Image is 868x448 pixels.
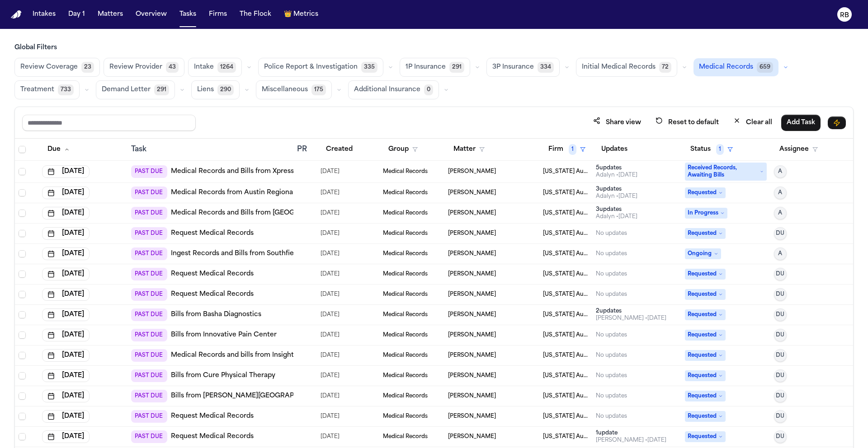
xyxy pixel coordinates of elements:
span: Michigan Auto Law [543,250,589,257]
span: Medical Records [383,189,428,196]
button: DU [774,410,787,423]
span: Select row [19,392,26,400]
span: Requested [685,370,726,381]
span: 7/28/2025, 4:39:52 PM [321,207,340,219]
button: Firms [205,6,231,23]
span: 9/11/2025, 8:03:32 AM [321,227,340,240]
button: Overview [132,6,170,23]
span: 9/10/2025, 6:05:56 AM [321,308,340,321]
span: 659 [757,62,773,73]
span: DU [776,230,784,237]
div: No updates [596,392,627,400]
span: Michigan Auto Law [543,189,589,196]
button: [DATE] [42,288,90,301]
span: Kayser Hatem [448,392,496,400]
button: The Flock [236,6,275,23]
span: Michigan Auto Law [543,413,589,420]
a: Medical Records and Bills from [GEOGRAPHIC_DATA] (ER [GEOGRAPHIC_DATA] / Formerly [GEOGRAPHIC_DATA]) [171,209,540,218]
span: Police Report & Investigation [264,63,358,72]
button: Share view [588,114,646,131]
span: DU [776,372,784,379]
a: Matters [94,6,127,23]
span: Requested [685,350,726,361]
div: 2 update s [596,308,666,315]
span: Select row [19,413,26,420]
span: Demand Letter [102,85,151,94]
span: A [778,250,782,257]
button: DU [774,308,787,321]
span: Initial Medical Records [582,63,656,72]
button: DU [774,288,787,301]
span: Select all [19,146,26,153]
span: Requested [685,431,726,442]
span: 291 [449,62,464,73]
span: 9/18/2025, 5:24:25 AM [321,410,340,423]
a: crownMetrics [280,6,322,23]
span: Medical Records [383,250,428,257]
span: 1264 [217,62,236,73]
button: Firm1 [543,141,591,158]
a: Bills from [PERSON_NAME][GEOGRAPHIC_DATA] - Fairline [171,392,359,401]
button: [DATE] [42,187,90,199]
div: Last updated by Adalyn at 9/11/2025, 2:47:41 PM [596,172,637,179]
span: Ongoing [685,248,721,259]
span: PAST DUE [131,349,167,362]
img: Finch Logo [11,10,22,19]
span: DU [776,392,784,400]
div: 5 update s [596,164,637,172]
div: Last updated by Adalyn at 9/16/2025, 3:55:37 PM [596,193,637,200]
span: Medical Records [699,63,753,72]
span: Requested [685,411,726,422]
span: Medical Records [383,352,428,359]
span: Treatment [20,85,54,94]
button: A [774,247,787,260]
span: Michigan Auto Law [543,168,589,175]
span: PAST DUE [131,268,167,280]
button: [DATE] [42,349,90,362]
span: A [778,210,782,217]
button: A [774,165,787,178]
span: Michigan Auto Law [543,210,589,217]
span: Michigan Auto Law [543,331,589,339]
button: [DATE] [42,165,90,178]
span: 1 [716,144,724,155]
a: Medical Records and bills from Insight [GEOGRAPHIC_DATA] [171,351,367,360]
div: Task [131,144,290,155]
button: DU [774,227,787,240]
span: PAST DUE [131,187,167,199]
span: Select row [19,352,26,359]
span: Select row [19,433,26,440]
div: No updates [596,352,627,359]
button: [DATE] [42,247,90,260]
button: DU [774,390,787,402]
a: Intakes [29,6,59,23]
button: A [774,187,787,199]
div: 3 update s [596,206,637,213]
span: Select row [19,230,26,237]
button: Status1 [685,141,738,158]
span: Review Coverage [20,63,78,72]
span: Select row [19,250,26,257]
span: Medical Records [383,271,428,278]
div: No updates [596,271,627,278]
span: Miscellaneous [262,85,308,94]
span: Select row [19,331,26,339]
div: No updates [596,372,627,379]
span: 290 [217,84,234,95]
button: Updates [596,141,633,158]
span: Requested [685,309,726,320]
div: No updates [596,250,627,257]
span: Requested [685,289,726,300]
span: Michigan Auto Law [543,271,589,278]
div: No updates [596,291,627,298]
text: RB [840,12,849,19]
span: 175 [311,84,326,95]
span: Michigan Auto Law [543,230,589,237]
span: Select row [19,168,26,175]
span: Select row [19,291,26,298]
span: PAST DUE [131,308,167,321]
